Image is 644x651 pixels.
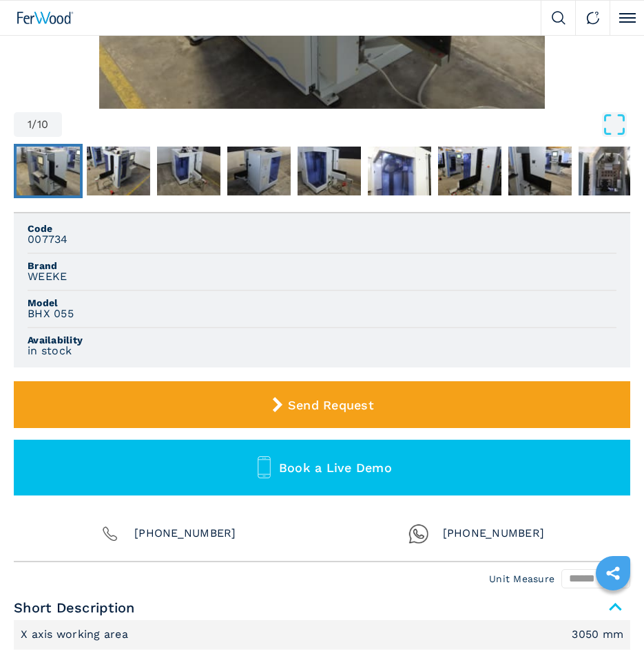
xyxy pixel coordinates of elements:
img: 261274de2123ac0c4eec1deab2f5658b [157,147,220,196]
button: Book a Live Demo [14,440,630,495]
h3: WEEKE [28,270,67,283]
button: Go to Slide 3 [154,144,223,199]
span: Availability [28,335,616,345]
button: Go to Slide 5 [295,144,364,199]
nav: Thumbnail Navigation [14,144,630,199]
img: dc400760b8172ca368d9be7f8da15baa [579,147,642,196]
button: Go to Slide 4 [225,144,293,199]
span: Model [28,298,616,308]
span: Code [28,224,616,233]
img: Search [552,11,565,25]
span: Short Description [14,595,630,620]
img: Ferwood [17,12,74,24]
button: Go to Slide 1 [14,144,83,199]
button: Click to toggle menu [610,1,644,35]
img: 792d53174da55c15a33774677c37f9e3 [508,147,572,196]
button: Go to Slide 7 [435,144,504,199]
span: [PHONE_NUMBER] [443,524,545,544]
h3: BHX 055 [28,308,74,320]
span: 1 [28,119,32,130]
img: fc6f8dde236c92ba9d9d65da981b487e [298,147,361,196]
img: ca503ac1087e3e881e9f7c7b66e8b189 [17,147,80,196]
h3: in stock [28,345,72,357]
span: [PHONE_NUMBER] [134,524,236,544]
button: Go to Slide 8 [506,144,574,199]
img: 9a5c7078abae8385607b57fab1bde2d8 [438,147,501,196]
span: / [32,119,37,130]
iframe: Chat [585,589,634,641]
p: X axis working area [21,627,132,642]
img: 15372cc534f580b03331da2be7bd385a [368,147,431,196]
img: e7e7a7a7351f60bb8430e48a5dee9bc9 [87,147,150,196]
img: Phone [100,524,121,544]
span: Book a Live Demo [279,460,392,475]
button: Go to Slide 2 [84,144,153,199]
span: 10 [37,119,49,130]
span: Brand [28,261,616,270]
span: Send Request [288,398,374,412]
img: Contact us [586,11,600,25]
em: Unit Measure [489,574,554,584]
a: sharethis [596,556,630,590]
button: Go to Slide 6 [365,144,434,199]
button: Open Fullscreen [65,112,627,137]
img: a440df229578c42b9c02a3407956f114 [227,147,291,196]
img: Whatsapp [408,524,429,544]
h3: 007734 [28,233,68,246]
button: Send Request [14,381,630,428]
em: 3050 mm [572,629,623,640]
